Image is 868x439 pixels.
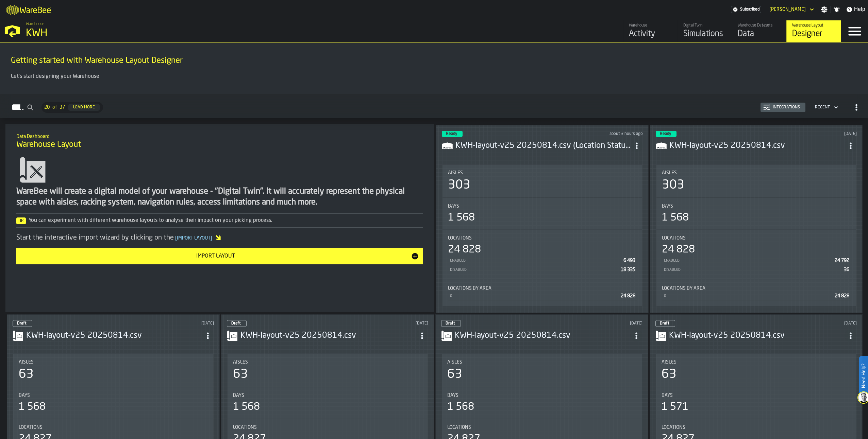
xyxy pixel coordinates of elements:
div: Title [662,359,851,365]
div: Title [447,425,636,430]
div: Title [662,235,851,241]
button: button-Integrations [761,103,805,112]
span: Locations by Area [662,286,705,291]
div: Updated: 19/08/2025, 18.04.54 Created: 19/08/2025, 17.57.08 [552,321,642,326]
div: Title [448,170,637,176]
span: Subscribed [740,7,759,12]
span: 6 493 [623,258,635,263]
div: Integrations [770,105,803,110]
div: Title [233,393,422,398]
div: 1 568 [662,212,689,224]
h3: KWH-layout-v25 20250814.csv (Location Status) [455,140,631,151]
div: Title [448,286,637,291]
div: Title [662,286,851,291]
div: WareBee will create a digital model of your warehouse - "Digital Twin". It will accurately repres... [16,186,423,208]
span: Aisles [662,359,677,365]
div: 303 [662,178,684,192]
div: Title [662,393,851,398]
span: Tip: [16,217,26,224]
div: Start the interactive import wizard by clicking on the [16,233,423,243]
div: DropdownMenuValue-4 [815,105,830,110]
div: Import Layout [20,252,411,260]
span: Locations [19,425,43,430]
div: stat-Bays [656,198,856,229]
div: Title [19,359,208,365]
h3: KWH-layout-v25 20250814.csv [240,330,416,341]
section: card-LayoutDashboardCard [442,163,643,307]
div: Title [233,425,422,430]
div: stat-Bays [228,387,428,419]
div: 0 [449,294,618,298]
div: Disabled [663,268,841,272]
div: stat-Aisles [443,165,642,197]
div: stat-Bays [442,387,642,419]
span: 20 [44,105,50,110]
span: Help [854,5,865,14]
div: title-Getting started with Warehouse Layout Designer [5,48,863,72]
div: 63 [447,368,462,381]
span: 24 828 [835,294,849,298]
h3: KWH-layout-v25 20250814.csv [455,330,630,341]
span: 36 [844,267,849,272]
div: 1 568 [19,401,46,413]
div: Title [448,235,637,241]
div: stat-Aisles [228,354,428,387]
span: Warehouse Layout [16,139,81,150]
div: DropdownMenuValue-Mikael Svennas [769,7,806,12]
div: Updated: 20/08/2025, 12.25.29 Created: 20/08/2025, 12.25.04 [124,321,214,326]
div: Title [662,170,851,176]
div: Title [19,393,208,398]
section: card-LayoutDashboardCard [656,163,857,307]
span: Aisles [233,359,248,365]
a: link-to-/wh/i/4fb45246-3b77-4bb5-b880-c337c3c5facb/settings/billing [731,6,761,13]
div: Simulations [683,29,727,39]
span: Warehouse [26,22,44,27]
div: status-0 2 [13,320,32,327]
div: stat-Aisles [656,354,856,387]
div: 0 [663,294,832,298]
a: link-to-/wh/i/4fb45246-3b77-4bb5-b880-c337c3c5facb/data [732,20,786,42]
div: ItemListCard- [5,124,434,312]
div: Updated: 20/08/2025, 11.26.20 Created: 20/08/2025, 11.23.20 [338,321,428,326]
span: ] [211,236,212,241]
div: stat-Aisles [656,165,856,197]
div: Title [447,359,636,365]
div: Title [662,425,851,430]
span: [ [175,236,177,241]
div: Updated: 19/08/2025, 15.41.23 Created: 19/08/2025, 15.38.57 [767,321,857,326]
div: status-0 2 [227,320,247,327]
h2: Sub Title [11,54,857,55]
div: 24 828 [662,244,695,256]
div: stat-Bays [656,387,856,419]
div: DropdownMenuValue-4 [812,103,839,111]
div: Warehouse Datasets [738,23,781,28]
div: stat-Aisles [442,354,642,387]
button: button-Import Layout [16,248,423,264]
span: Bays [19,393,30,398]
div: StatList-item-Enabled [448,256,637,265]
div: Title [19,425,208,430]
span: Draft [17,321,27,326]
span: Aisles [448,170,463,176]
span: 37 [60,105,65,110]
span: 18 335 [621,267,635,272]
span: Locations [662,425,685,430]
div: 1 571 [662,401,688,413]
div: Warehouse [629,23,672,28]
div: 1 568 [233,401,260,413]
span: Aisles [662,170,677,176]
div: Activity [629,29,672,39]
div: stat-Bays [443,198,642,229]
span: Locations by Area [448,286,491,291]
div: 63 [233,368,248,381]
div: Title [447,393,636,398]
div: Designer [792,29,835,39]
span: Aisles [19,359,34,365]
